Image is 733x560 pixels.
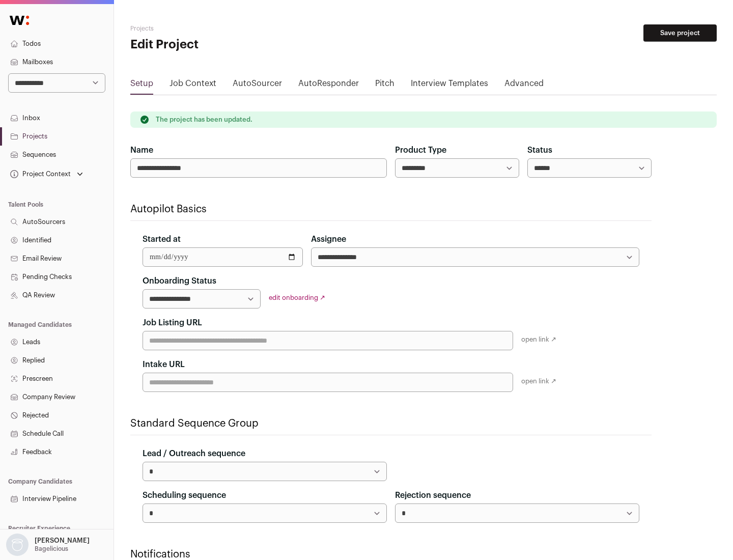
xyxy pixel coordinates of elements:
a: AutoSourcer [233,77,282,94]
label: Assignee [311,233,346,245]
label: Name [130,144,153,156]
label: Lead / Outreach sequence [143,447,245,460]
div: Project Context [8,170,71,178]
label: Job Listing URL [143,317,202,329]
label: Onboarding Status [143,275,216,287]
h2: Projects [130,24,326,33]
p: Bagelicious [35,545,68,553]
a: Advanced [504,77,544,94]
label: Status [527,144,552,156]
a: Setup [130,77,153,94]
h2: Autopilot Basics [130,202,652,216]
img: nopic.png [6,534,29,556]
label: Scheduling sequence [143,489,226,501]
a: Pitch [375,77,394,94]
a: Job Context [170,77,216,94]
p: [PERSON_NAME] [35,537,90,545]
a: Interview Templates [411,77,488,94]
button: Open dropdown [8,167,85,181]
button: Save project [643,24,717,42]
h1: Edit Project [130,37,326,53]
h2: Standard Sequence Group [130,416,652,431]
label: Rejection sequence [395,489,471,501]
label: Intake URL [143,358,185,371]
img: Wellfound [4,10,35,31]
p: The project has been updated. [156,116,252,124]
label: Started at [143,233,181,245]
label: Product Type [395,144,446,156]
a: AutoResponder [298,77,359,94]
button: Open dropdown [4,534,92,556]
a: edit onboarding ↗ [269,294,325,301]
